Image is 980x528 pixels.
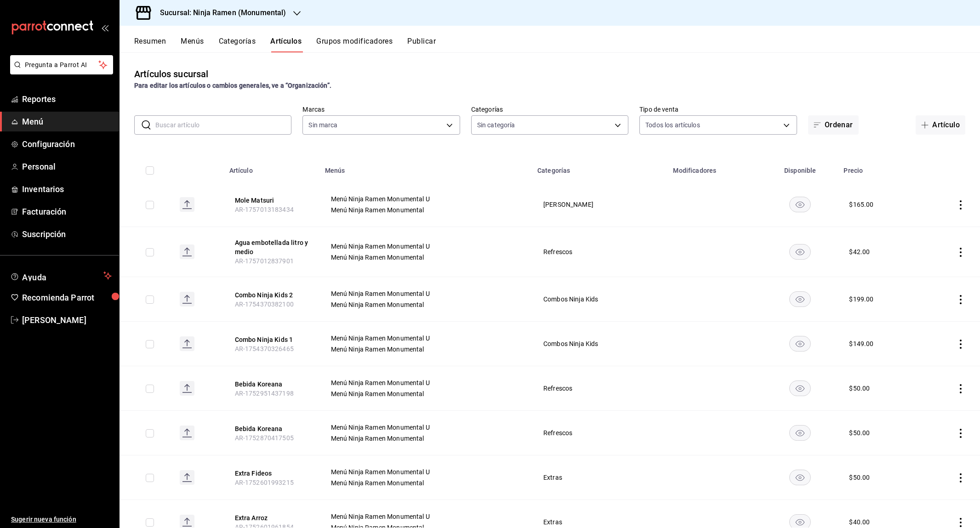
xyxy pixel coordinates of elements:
[235,380,308,389] button: edit-product-location
[134,67,208,81] div: Artículos sucursal
[22,205,112,218] span: Facturación
[235,257,294,265] span: AR-1757012837901
[789,470,811,485] button: availability-product
[956,518,965,527] button: actions
[11,515,112,524] span: Sugerir nueva función
[849,295,873,304] div: $ 199.00
[22,93,112,105] span: Reportes
[134,37,166,52] button: Resumen
[22,291,112,304] span: Recomienda Parrot
[331,480,520,486] span: Menú Ninja Ramen Monumental
[331,424,520,431] span: Menú Ninja Ramen Monumental U
[543,249,656,255] span: Refrescos
[331,346,520,352] span: Menú Ninja Ramen Monumental
[22,138,112,150] span: Configuración
[849,384,870,393] div: $ 50.00
[235,335,308,344] button: edit-product-location
[235,424,308,433] button: edit-product-location
[235,345,294,352] span: AR-1754370326465
[543,296,656,302] span: Combos Ninja Kids
[235,196,308,205] button: edit-product-location
[235,469,308,478] button: edit-product-location
[789,380,811,396] button: availability-product
[302,106,460,113] label: Marcas
[270,37,302,52] button: Artículos
[235,390,294,397] span: AR-1752951437198
[331,290,520,297] span: Menú Ninja Ramen Monumental U
[956,384,965,393] button: actions
[789,197,811,212] button: availability-product
[10,55,113,74] button: Pregunta a Parrot AI
[667,153,762,182] th: Modificadores
[134,82,331,89] strong: Para editar los artículos o cambios generales, ve a “Organización”.
[543,341,656,347] span: Combos Ninja Kids
[543,201,656,208] span: [PERSON_NAME]
[838,153,919,182] th: Precio
[639,106,797,113] label: Tipo de venta
[6,67,113,76] a: Pregunta a Parrot AI
[789,425,811,441] button: availability-product
[477,120,515,130] span: Sin categoría
[22,270,100,281] span: Ayuda
[235,206,294,213] span: AR-1757013183434
[407,37,436,52] button: Publicar
[22,160,112,173] span: Personal
[308,120,337,130] span: Sin marca
[331,335,520,341] span: Menú Ninja Ramen Monumental U
[235,513,308,522] button: edit-product-location
[849,428,870,437] div: $ 50.00
[762,153,838,182] th: Disponible
[316,37,393,52] button: Grupos modificadores
[543,474,656,481] span: Extras
[235,290,308,300] button: edit-product-location
[532,153,667,182] th: Categorías
[849,339,873,348] div: $ 149.00
[808,115,859,135] button: Ordenar
[153,7,286,18] h3: Sucursal: Ninja Ramen (Monumental)
[22,314,112,326] span: [PERSON_NAME]
[235,301,294,308] span: AR-1754370382100
[25,60,99,70] span: Pregunta a Parrot AI
[543,385,656,392] span: Refrescos
[956,295,965,304] button: actions
[789,244,811,260] button: availability-product
[219,37,256,52] button: Categorías
[331,513,520,520] span: Menú Ninja Ramen Monumental U
[956,248,965,257] button: actions
[235,434,294,442] span: AR-1752870417505
[22,115,112,128] span: Menú
[331,243,520,250] span: Menú Ninja Ramen Monumental U
[645,120,700,130] span: Todos los artículos
[319,153,532,182] th: Menús
[331,301,520,308] span: Menú Ninja Ramen Monumental
[471,106,628,113] label: Categorías
[956,473,965,483] button: actions
[331,435,520,442] span: Menú Ninja Ramen Monumental
[235,479,294,486] span: AR-1752601993215
[134,37,980,52] div: navigation tabs
[331,254,520,261] span: Menú Ninja Ramen Monumental
[849,473,870,482] div: $ 50.00
[956,200,965,210] button: actions
[101,24,108,31] button: open_drawer_menu
[916,115,965,135] button: Artículo
[155,116,291,134] input: Buscar artículo
[789,291,811,307] button: availability-product
[956,429,965,438] button: actions
[849,247,870,256] div: $ 42.00
[331,469,520,475] span: Menú Ninja Ramen Monumental U
[224,153,319,182] th: Artículo
[235,238,308,256] button: edit-product-location
[849,517,870,527] div: $ 40.00
[22,228,112,240] span: Suscripción
[331,391,520,397] span: Menú Ninja Ramen Monumental
[22,183,112,195] span: Inventarios
[543,519,656,525] span: Extras
[331,380,520,386] span: Menú Ninja Ramen Monumental U
[331,207,520,213] span: Menú Ninja Ramen Monumental
[789,336,811,352] button: availability-product
[181,37,204,52] button: Menús
[543,430,656,436] span: Refrescos
[849,200,873,209] div: $ 165.00
[331,196,520,202] span: Menú Ninja Ramen Monumental U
